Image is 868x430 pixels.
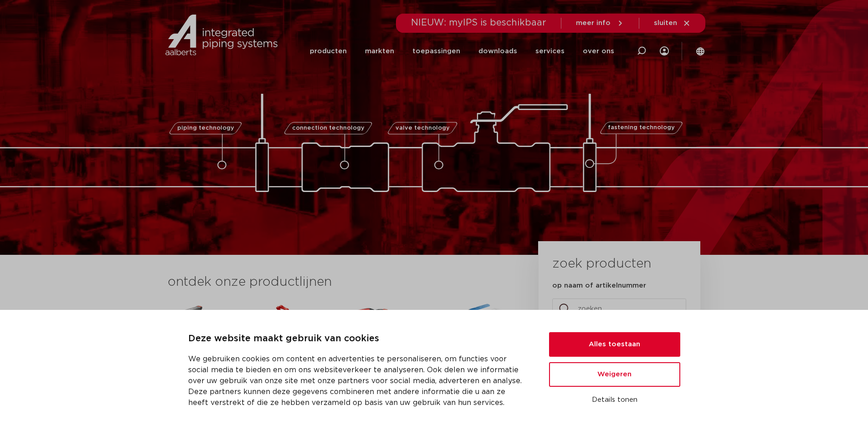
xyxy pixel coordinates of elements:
a: services [535,33,565,70]
a: over ons [583,33,614,70]
span: NIEUW: myIPS is beschikbaar [411,18,546,27]
span: fastening technology [608,125,675,131]
span: meer info [576,20,611,26]
h3: ontdek onze productlijnen [168,273,508,291]
a: markten [365,33,394,70]
button: Details tonen [549,392,680,408]
span: sluiten [654,20,677,26]
a: meer info [576,19,624,27]
button: Alles toestaan [549,332,680,357]
span: connection technology [292,125,364,131]
p: Deze website maakt gebruik van cookies [188,332,527,346]
p: We gebruiken cookies om content en advertenties te personaliseren, om functies voor social media ... [188,354,527,408]
a: downloads [478,33,517,70]
a: toepassingen [412,33,460,70]
a: sluiten [654,19,691,27]
button: Weigeren [549,362,680,387]
input: zoeken [552,298,686,319]
a: producten [310,33,347,70]
div: my IPS [660,33,669,70]
h3: zoek producten [552,255,651,273]
span: piping technology [177,125,234,131]
span: valve technology [395,125,450,131]
label: op naam of artikelnummer [552,281,646,290]
nav: Menu [310,33,614,70]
